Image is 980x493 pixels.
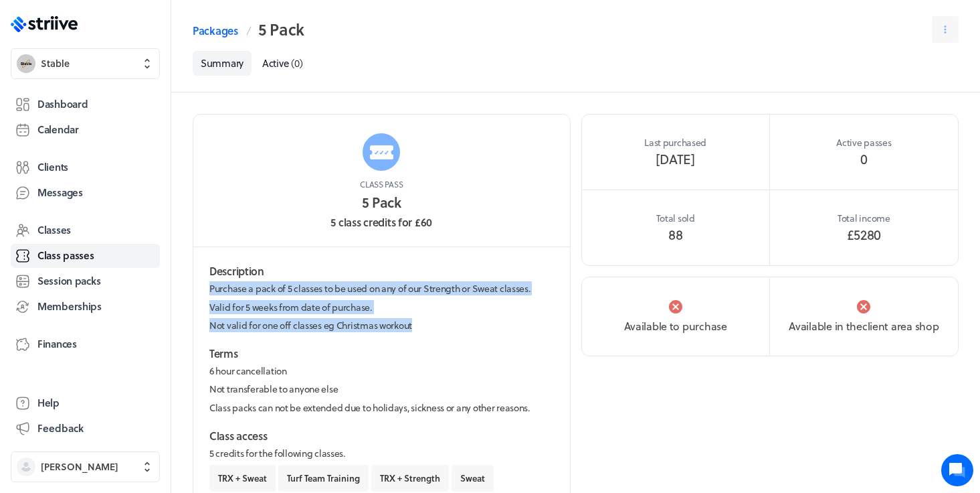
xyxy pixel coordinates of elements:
[37,123,79,137] span: Calendar
[209,465,276,492] button: TRX + Sweat
[941,454,973,486] iframe: gist-messenger-bubble-iframe
[20,89,248,132] h2: We're here to help. Ask us anything!
[193,16,304,43] nav: Breadcrumb
[209,401,554,415] p: Class packs can not be extended due to holidays, sickness or any other reasons.
[37,421,84,435] span: Feedback
[838,211,890,225] span: Total income
[360,179,403,190] p: Class pass
[11,332,160,356] a: Finances
[11,181,160,205] a: Messages
[603,225,748,244] span: 88
[262,56,288,70] span: Active
[37,97,88,111] span: Dashboard
[209,364,554,378] p: 6 hour cancellation
[209,447,554,460] p: 5 credits for the following classes.
[18,208,250,224] p: Find an answer quickly
[460,472,485,484] span: Sweat
[656,211,695,225] span: Total sold
[37,186,83,200] span: Messages
[209,319,554,332] p: Not valid for one off classes eg Christmas workout
[791,149,937,168] span: 0
[781,318,947,334] p: Available in the client area shop
[11,391,160,415] a: Help
[209,382,554,396] p: Not transferable to anyone else
[37,249,94,263] span: Class passes
[20,65,248,86] h1: Hi [PERSON_NAME]
[209,301,554,314] p: Valid for 5 weeks from date of purchase.
[209,263,264,279] strong: Description
[17,54,35,73] img: Stable
[37,396,60,410] span: Help
[193,51,252,76] a: Summary
[11,155,160,180] a: Clients
[209,428,554,444] p: Class access
[11,269,160,293] a: Session packs
[582,318,769,334] p: Available to purchase
[836,135,891,149] span: Active passes
[11,244,160,268] a: Class passes
[209,282,554,295] p: Purchase a pack of 5 classes to be used on any of our Strength or Sweat classes.
[11,218,160,242] a: Classes
[11,451,160,482] button: [PERSON_NAME]
[37,337,77,351] span: Finances
[86,164,161,175] span: New conversation
[380,472,440,484] span: TRX + Strength
[362,192,401,212] h1: 5 Pack
[371,465,449,492] button: TRX + Strength
[37,223,71,237] span: Classes
[39,230,239,257] input: Search articles
[258,16,304,43] h2: 5 Pack
[209,346,238,361] strong: Terms
[11,295,160,319] a: Memberships
[41,460,118,474] span: [PERSON_NAME]
[37,274,100,288] span: Session packs
[37,299,102,313] span: Memberships
[603,149,748,168] span: [DATE]
[193,51,959,76] nav: Tabs
[330,214,432,230] h3: 5 class credits for £60
[452,465,494,492] button: Sweat
[41,57,70,70] span: Stable
[791,225,937,244] span: £5280
[254,51,311,76] a: Active(0)
[11,48,160,79] button: StableStable
[644,135,706,149] span: Last purchased
[37,160,68,174] span: Clients
[287,472,360,484] span: Turf Team Training
[218,472,267,484] span: TRX + Sweat
[11,417,160,441] button: Feedback
[11,118,160,142] a: Calendar
[291,56,302,70] span: ( 0 )
[11,92,160,117] a: Dashboard
[193,23,238,39] a: Packages
[21,156,247,183] button: New conversation
[278,465,369,492] button: Turf Team Training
